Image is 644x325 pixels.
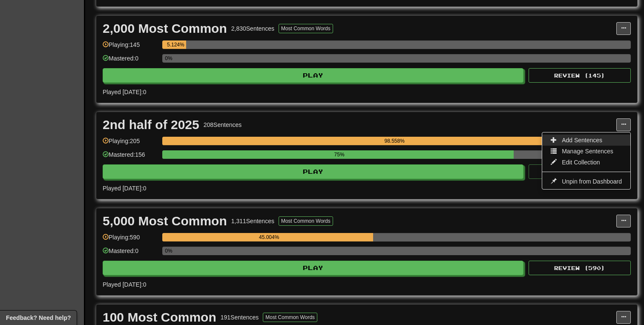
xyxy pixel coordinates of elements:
button: Most Common Words [279,216,333,226]
div: 2,000 Most Common [103,22,227,35]
span: Manage Sentences [562,148,613,155]
div: 98.558% [165,137,624,145]
button: Review (145) [529,68,631,83]
span: Played [DATE]: 0 [103,89,146,95]
div: Playing: 590 [103,233,158,247]
div: Mastered: 0 [103,54,158,68]
div: 75% [165,150,514,159]
div: 2nd half of 2025 [103,118,199,131]
div: 208 Sentences [204,121,242,129]
span: Played [DATE]: 0 [103,185,146,192]
span: Played [DATE]: 0 [103,281,146,288]
span: Add Sentences [562,137,602,144]
button: Most Common Words [263,313,317,322]
div: 2,830 Sentences [231,24,274,33]
div: Playing: 205 [103,137,158,151]
a: Unpin from Dashboard [542,176,630,187]
span: Unpin from Dashboard [562,178,622,185]
div: Playing: 145 [103,40,158,55]
div: 45.004% [165,233,373,242]
div: 100 Most Common [103,311,216,324]
a: Manage Sentences [542,146,630,157]
button: Play [103,261,523,275]
button: Play [103,68,523,83]
a: Edit Collection [542,157,630,168]
span: Open feedback widget [6,313,71,322]
button: Most Common Words [279,24,333,33]
div: 5.124% [165,40,186,49]
div: Mastered: 156 [103,150,158,164]
button: Play [103,164,523,179]
a: Add Sentences [542,135,630,146]
button: Review (590) [529,261,631,275]
div: 5,000 Most Common [103,215,227,227]
div: 191 Sentences [221,313,259,322]
span: Edit Collection [562,159,600,166]
div: 1,311 Sentences [231,217,274,225]
button: Review (0) [529,164,631,179]
div: Mastered: 0 [103,247,158,261]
